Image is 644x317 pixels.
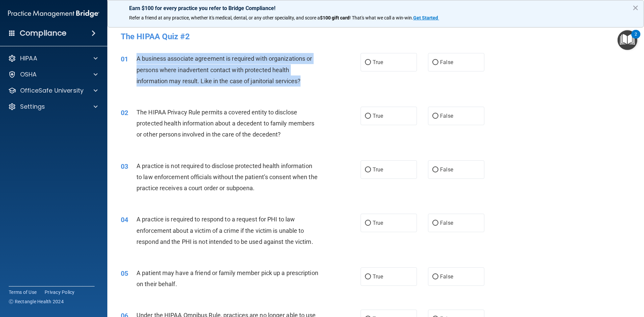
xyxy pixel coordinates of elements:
[20,70,37,78] p: OSHA
[373,273,383,280] span: True
[632,2,639,13] button: Close
[440,113,453,119] span: False
[432,167,438,172] input: False
[121,32,631,41] h4: The HIPAA Quiz #2
[20,87,84,95] p: OfficeSafe University
[45,289,75,296] a: Privacy Policy
[137,269,318,287] span: A patient may have a friend or family member pick up a prescription on their behalf.
[365,114,371,119] input: True
[121,109,128,117] span: 02
[8,70,98,78] a: OSHA
[8,7,99,20] img: PMB logo
[8,103,98,111] a: Settings
[365,274,371,279] input: True
[9,289,37,296] a: Terms of Use
[440,59,453,65] span: False
[365,167,371,172] input: True
[20,103,45,111] p: Settings
[137,216,313,245] span: A practice is required to respond to a request for PHI to law enforcement about a victim of a cri...
[129,15,320,20] span: Refer a friend at any practice, whether it's medical, dental, or any other speciality, and score a
[635,34,637,43] div: 2
[618,30,637,50] button: Open Resource Center, 2 new notifications
[432,274,438,279] input: False
[440,166,453,173] span: False
[8,87,98,95] a: OfficeSafe University
[440,220,453,226] span: False
[432,60,438,65] input: False
[440,273,453,280] span: False
[350,15,413,20] span: ! That's what we call a win-win.
[373,220,383,226] span: True
[129,5,622,11] p: Earn $100 for every practice you refer to Bridge Compliance!
[121,55,128,63] span: 01
[373,59,383,65] span: True
[365,60,371,65] input: True
[373,113,383,119] span: True
[121,162,128,170] span: 03
[121,216,128,224] span: 04
[8,54,98,62] a: HIPAA
[432,114,438,119] input: False
[320,15,350,20] strong: $100 gift card
[20,29,66,38] h4: Compliance
[413,15,439,20] a: Get Started
[137,109,314,138] span: The HIPAA Privacy Rule permits a covered entity to disclose protected health information about a ...
[20,54,37,62] p: HIPAA
[137,55,312,84] span: A business associate agreement is required with organizations or persons where inadvertent contac...
[432,221,438,226] input: False
[121,269,128,277] span: 05
[365,221,371,226] input: True
[9,298,64,305] span: Ⓒ Rectangle Health 2024
[137,162,318,192] span: A practice is not required to disclose protected health information to law enforcement officials ...
[413,15,438,20] strong: Get Started
[373,166,383,173] span: True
